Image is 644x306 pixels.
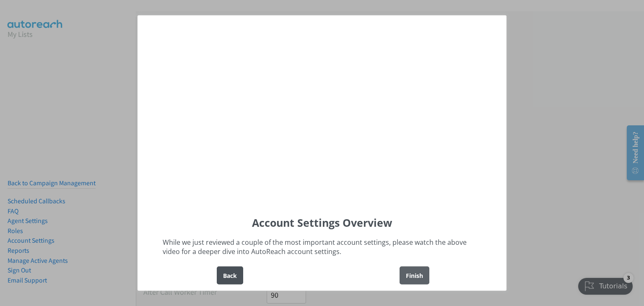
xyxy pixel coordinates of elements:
div: Account Settings Overview [152,215,492,229]
upt-list-badge: 3 [50,3,60,13]
div: entering modal [138,16,506,291]
button: Checklist, Tutorials, 3 incomplete tasks [5,8,60,25]
div: Open Resource Center [7,6,24,61]
span: While we just reviewed a couple of the most important account settings, please watch the above vi... [163,237,467,256]
div: Back [217,266,243,284]
div: Finish [400,266,429,284]
div: Need help? [10,12,21,44]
